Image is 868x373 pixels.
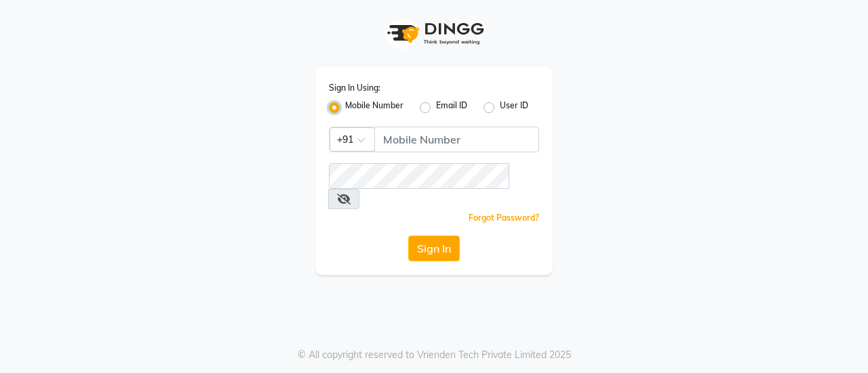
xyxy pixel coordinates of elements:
[374,127,539,152] input: Username
[500,100,528,116] label: User ID
[329,163,509,189] input: Username
[408,236,460,261] button: Sign In
[436,100,467,116] label: Email ID
[345,100,403,116] label: Mobile Number
[329,82,380,94] label: Sign In Using:
[469,213,539,223] a: Forgot Password?
[380,14,488,53] img: logo1.svg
